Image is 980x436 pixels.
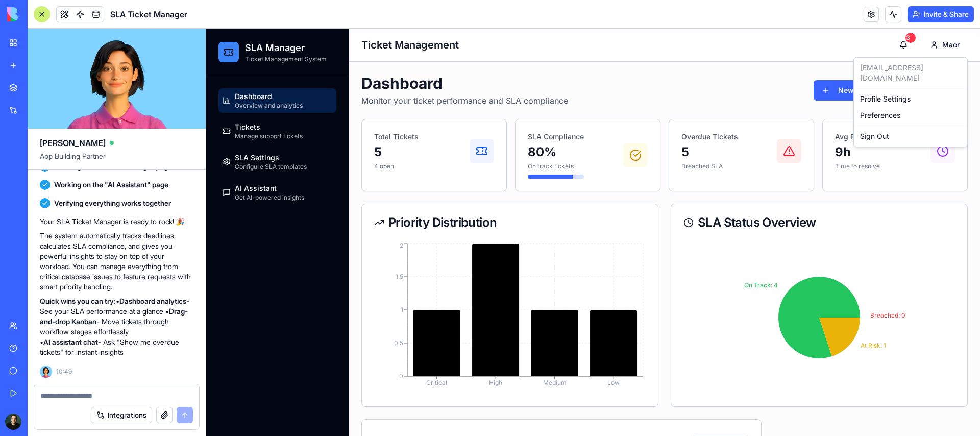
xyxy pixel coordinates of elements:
button: Integrations [91,407,152,423]
div: Preferences [650,79,759,95]
img: logo [7,7,70,21]
strong: Dashboard analytics [119,297,186,305]
span: SLA Ticket Manager [110,8,187,20]
p: Your SLA Ticket Manager is ready to rock! 🎉 [40,216,193,227]
span: 10:49 [56,368,72,376]
span: Verifying everything works together [54,198,171,208]
p: The system automatically tracks deadlines, calculates SLA compliance, and gives you powerful insi... [40,231,193,292]
img: ACg8ocIzaCWbgbbbMyz_UchTzI2pNsroynCriivSBRA-xNjZSGaNOkYahQ=s96-c [5,414,21,430]
div: Profile Settings [650,62,759,79]
span: Working on the "AI Assistant" page [54,180,168,190]
strong: AI assistant chat [43,337,98,346]
div: Sign Out [650,100,759,116]
button: Invite & Share [908,6,974,22]
p: • - See your SLA performance at a glance • - Move tickets through workflow stages effortlessly • ... [40,296,193,357]
span: [PERSON_NAME] [40,137,106,149]
strong: Quick wins you can try: [40,297,116,305]
img: Ella_00000_wcx2te.png [40,366,52,378]
span: App Building Partner [40,151,193,169]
